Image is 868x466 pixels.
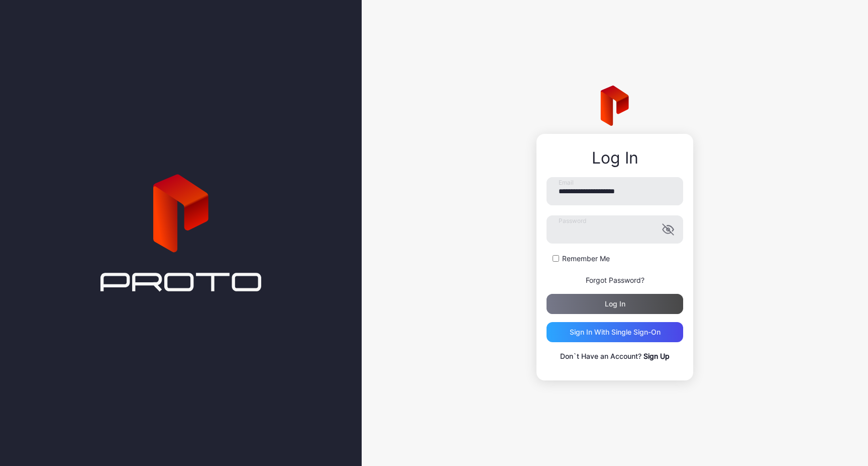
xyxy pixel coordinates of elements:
button: Sign in With Single Sign-On [547,322,683,342]
button: Log in [547,294,683,314]
label: Remember Me [562,254,610,264]
button: Password [662,223,674,236]
div: Log In [547,149,683,167]
input: Password [547,215,683,244]
a: Sign Up [643,352,670,360]
div: Log in [605,300,625,308]
input: Email [547,177,683,205]
a: Forgot Password? [586,276,644,284]
div: Sign in With Single Sign-On [570,328,661,336]
p: Don`t Have an Account? [547,350,683,362]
